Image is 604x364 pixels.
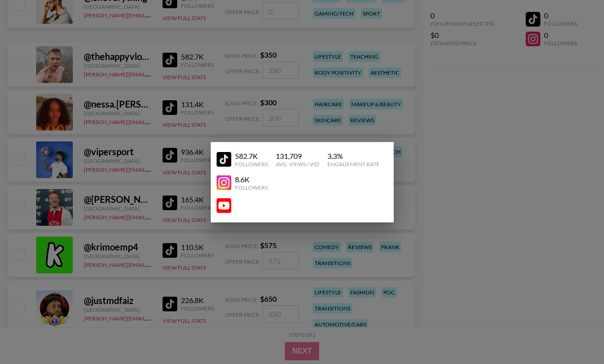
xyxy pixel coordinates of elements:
div: 3.3 % [327,152,380,161]
img: YouTube [217,152,231,167]
div: Followers [235,161,268,168]
div: Engagement Rate [327,161,380,168]
div: 131,709 [276,152,319,161]
div: 582.7K [235,152,268,161]
img: YouTube [217,198,231,213]
div: Followers [235,184,268,191]
img: YouTube [217,175,231,190]
div: Avg. Views / Vid [276,161,319,168]
div: 8.6K [235,175,268,184]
